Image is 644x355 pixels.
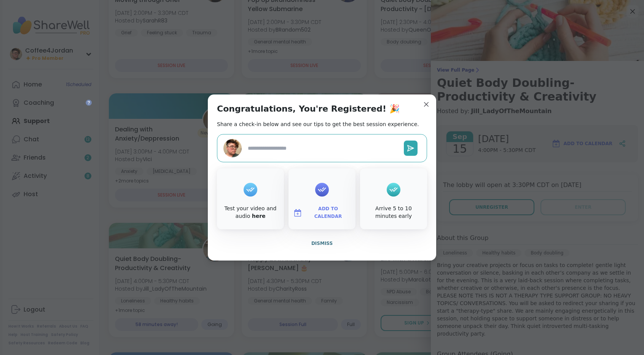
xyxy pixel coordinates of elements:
a: here [252,213,266,219]
h2: Share a check-in below and see our tips to get the best session experience. [217,120,419,128]
span: Dismiss [311,241,333,246]
iframe: Spotlight [86,99,92,106]
button: Dismiss [217,235,427,251]
img: ShareWell Logomark [293,208,302,217]
span: Add to Calendar [305,205,351,220]
button: Add to Calendar [290,205,354,221]
div: Test your video and audio [218,205,282,220]
div: Arrive 5 to 10 minutes early [362,205,426,220]
img: Coffee4Jordan [223,139,242,157]
h1: Congratulations, You're Registered! 🎉 [217,104,400,114]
